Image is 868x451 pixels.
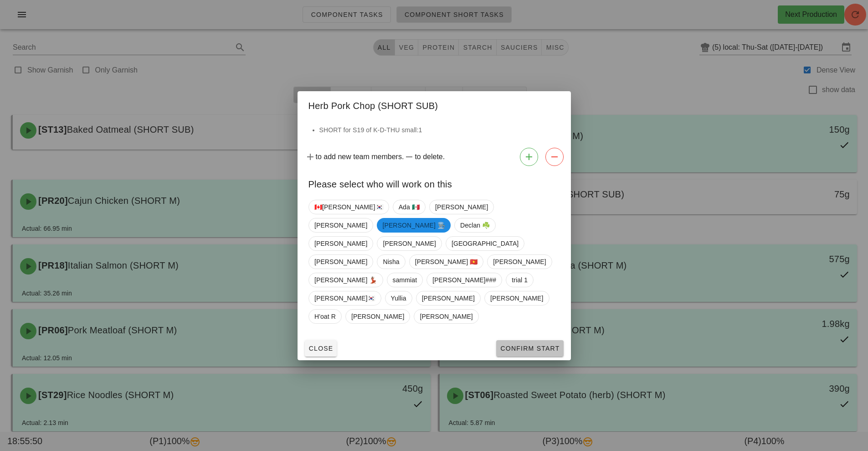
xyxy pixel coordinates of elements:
[305,340,337,357] button: Close
[298,144,571,170] div: to add new team members. to delete.
[451,237,518,250] span: [GEOGRAPHIC_DATA]
[421,291,474,305] span: [PERSON_NAME]
[490,291,543,305] span: [PERSON_NAME]
[314,310,336,323] span: H'oat R
[493,255,546,269] span: [PERSON_NAME]
[435,200,488,214] span: [PERSON_NAME]
[298,170,571,196] div: Please select who will work on this
[500,345,560,352] span: Confirm Start
[319,125,560,135] li: SHORT for S19 of K-D-THU small:1
[314,237,367,250] span: [PERSON_NAME]
[383,237,436,250] span: [PERSON_NAME]
[298,91,571,118] div: Herb Pork Chop (SHORT SUB)
[314,255,367,269] span: [PERSON_NAME]
[512,273,528,287] span: trial 1
[382,218,445,233] span: [PERSON_NAME] 👨🏼‍🍳
[383,255,399,269] span: Nisha
[314,291,375,305] span: [PERSON_NAME]🇰🇷
[432,273,496,287] span: [PERSON_NAME]###
[314,200,383,214] span: 🇨🇦[PERSON_NAME]🇰🇷
[314,218,367,232] span: [PERSON_NAME]
[314,273,377,287] span: [PERSON_NAME] 💃🏽
[460,218,489,232] span: Declan ☘️
[420,310,473,323] span: [PERSON_NAME]
[415,255,478,269] span: [PERSON_NAME] 🇻🇳
[308,345,334,352] span: Close
[392,273,417,287] span: sammiat
[351,310,404,323] span: [PERSON_NAME]
[496,340,563,357] button: Confirm Start
[398,200,419,214] span: Ada 🇲🇽
[390,291,406,305] span: Yullia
